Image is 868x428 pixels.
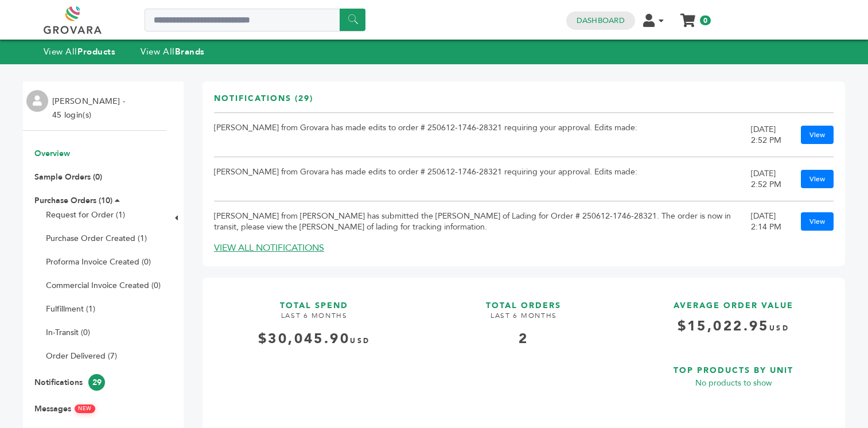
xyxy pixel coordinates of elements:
[423,329,624,349] div: 2
[26,90,48,112] img: profile.png
[145,9,365,32] input: Search a product or brand...
[350,336,370,345] span: USD
[801,170,834,188] a: View
[77,46,115,57] strong: Products
[46,327,90,338] a: In-Transit (0)
[34,195,112,206] a: Purchase Orders (10)
[34,403,95,414] a: MessagesNEW
[75,404,95,413] span: NEW
[46,280,161,291] a: Commercial Invoice Created (0)
[751,211,789,232] div: [DATE] 2:14 PM
[633,289,834,312] h3: AVERAGE ORDER VALUE
[633,376,834,390] p: No products to show
[423,289,624,312] h3: TOTAL ORDERS
[423,311,624,329] h4: LAST 6 MONTHS
[46,351,117,361] a: Order Delivered (7)
[633,289,834,345] a: AVERAGE ORDER VALUE $15,022.95USD
[214,311,414,329] h4: LAST 6 MONTHS
[700,15,711,25] span: 0
[46,209,125,220] a: Request for Order (1)
[214,157,751,201] td: [PERSON_NAME] from Grovara has made edits to order # 250612-1746-28321 requiring your approval. E...
[52,95,128,122] li: [PERSON_NAME] - 45 login(s)
[801,212,834,231] a: View
[175,46,205,57] strong: Brands
[751,168,789,190] div: [DATE] 2:52 PM
[214,201,751,242] td: [PERSON_NAME] from [PERSON_NAME] has submitted the [PERSON_NAME] of Lading for Order # 250612-174...
[214,93,313,113] h3: Notifications (29)
[34,148,70,159] a: Overview
[34,172,102,182] a: Sample Orders (0)
[46,256,151,267] a: Proforma Invoice Created (0)
[214,329,414,349] div: $30,045.90
[88,374,105,391] span: 29
[214,242,324,254] a: VIEW ALL NOTIFICATIONS
[577,15,625,26] a: Dashboard
[34,377,105,388] a: Notifications29
[44,46,116,57] a: View AllProducts
[682,10,695,22] a: My Cart
[769,324,789,333] span: USD
[214,113,751,157] td: [PERSON_NAME] from Grovara has made edits to order # 250612-1746-28321 requiring your approval. E...
[141,46,205,57] a: View AllBrands
[801,126,834,144] a: View
[633,354,834,376] h3: TOP PRODUCTS BY UNIT
[751,124,789,146] div: [DATE] 2:52 PM
[214,289,414,312] h3: TOTAL SPEND
[633,317,834,345] h4: $15,022.95
[46,233,147,244] a: Purchase Order Created (1)
[46,304,95,314] a: Fulfillment (1)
